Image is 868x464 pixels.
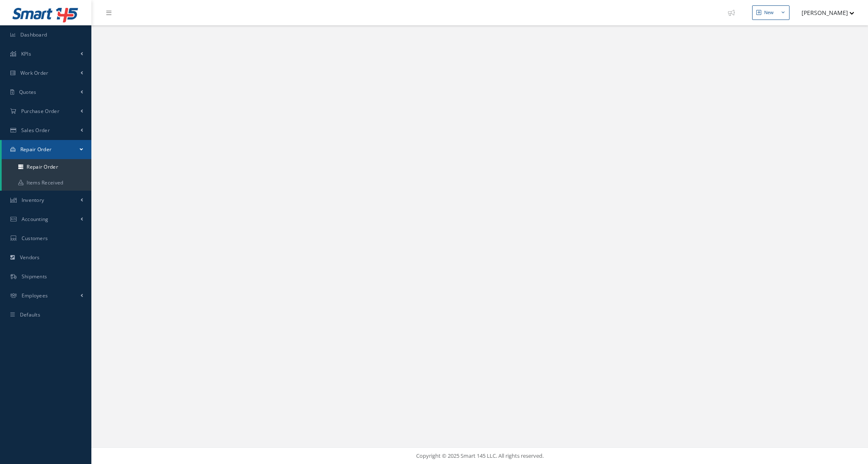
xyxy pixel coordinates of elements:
[20,311,40,318] span: Defaults
[20,146,52,153] span: Repair Order
[22,235,48,242] span: Customers
[19,88,37,96] span: Quotes
[752,5,790,20] button: New
[21,127,50,134] span: Sales Order
[20,69,49,76] span: Work Order
[100,452,860,460] div: Copyright © 2025 Smart 145 LLC. All rights reserved.
[21,108,59,115] span: Purchase Order
[2,140,91,159] a: Repair Order
[20,31,47,38] span: Dashboard
[764,9,774,16] div: New
[22,292,48,299] span: Employees
[794,5,854,21] button: [PERSON_NAME]
[2,159,91,175] a: Repair Order
[22,216,49,223] span: Accounting
[22,196,44,204] span: Inventory
[20,254,40,261] span: Vendors
[2,175,91,191] a: Items Received
[21,50,31,57] span: KPIs
[22,273,47,280] span: Shipments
